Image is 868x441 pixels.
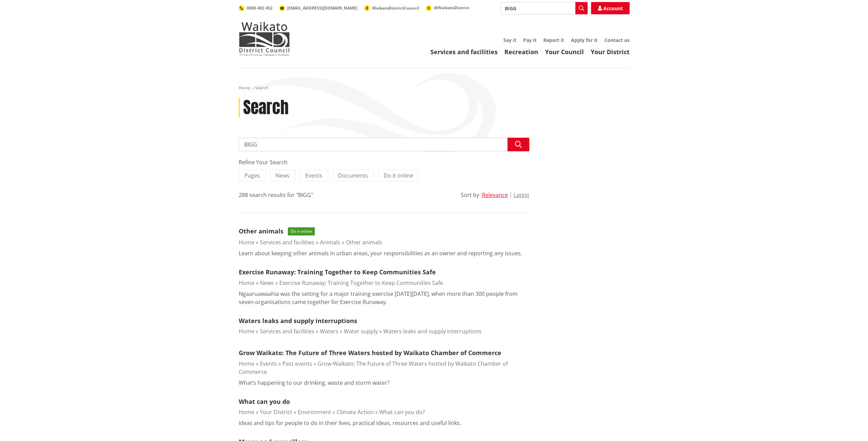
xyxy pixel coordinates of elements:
[320,328,338,335] a: Waters
[344,328,378,335] a: Water supply
[320,239,340,246] a: Animals
[346,239,382,246] a: Other animals
[239,397,290,406] a: What can you do
[239,158,529,166] div: Refine Your Search
[523,37,536,43] a: Pay it
[604,37,630,43] a: Contact us
[279,5,357,11] a: [EMAIL_ADDRESS][DOMAIN_NAME]
[276,172,290,179] span: News
[260,360,277,367] a: Events
[260,408,292,416] a: Your District
[426,5,469,11] a: @WaikatoDistrict
[338,172,368,179] span: Documents
[503,37,516,43] a: Say it
[571,37,598,43] a: Apply for it
[384,172,413,179] span: Do it online
[239,268,436,276] a: Exercise Runaway: Training Together to Keep Communities Safe
[305,172,322,179] span: Events
[482,192,508,198] button: Relevance
[282,360,312,367] a: Past events
[337,408,374,416] a: Climate Action
[260,239,314,246] a: Services and facilities
[239,379,389,387] p: What’s happening to our drinking, waste and storm water?
[239,360,254,367] a: Home
[288,227,315,235] span: Do it online
[260,328,314,335] a: Services and facilities
[298,408,331,416] a: Environment
[461,191,479,199] div: Sort by
[372,5,419,11] span: WaikatoDistrictCouncil
[383,328,482,335] a: Waters leaks and supply interruptions
[379,408,425,416] a: What can you do?
[239,279,254,287] a: Home
[239,349,501,357] a: Grow Waikato: The Future of Three Waters hosted by Waikato Chamber of Commerce
[239,191,313,199] div: 288 search results for "BIGG"
[287,5,357,11] span: [EMAIL_ADDRESS][DOMAIN_NAME]
[239,408,254,416] a: Home
[260,279,274,287] a: News
[434,5,469,11] span: @WaikatoDistrict
[239,317,357,325] a: Waters leaks and supply interruptions
[245,172,260,179] span: Pages
[239,419,461,427] p: Ideas and tips for people to do in their lives, practical ideas, resources and useful links.
[239,22,290,56] img: Waikato District Council - Te Kaunihera aa Takiwaa o Waikato
[247,5,273,11] span: 0800 492 452
[364,5,419,11] a: WaikatoDistrictCouncil
[545,48,584,56] a: Your Council
[239,249,522,257] p: Learn about keeping other animals in urban areas, your responsibilities as an owner and reporting...
[500,2,588,14] input: Search input
[279,279,443,287] a: Exercise Runaway: Training Together to Keep Communities Safe
[243,98,289,118] h1: Search
[543,37,564,43] a: Report it
[239,239,254,246] a: Home
[591,48,630,56] a: Your District
[430,48,498,56] a: Services and facilities
[239,5,273,11] a: 0800 492 452
[255,85,268,91] span: Search
[514,192,529,198] button: Latest
[239,290,529,306] p: Ngaaruawaahia was the setting for a major training exercise [DATE][DATE], when more than 300 peop...
[504,48,538,56] a: Recreation
[239,360,508,376] a: Grow Waikato: The Future of Three Waters hosted by Waikato Chamber of Commerce
[239,328,254,335] a: Home
[239,138,529,151] input: Search input
[239,227,283,235] a: Other animals
[239,85,250,91] a: Home
[239,85,630,91] nav: breadcrumb
[591,2,630,14] a: Account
